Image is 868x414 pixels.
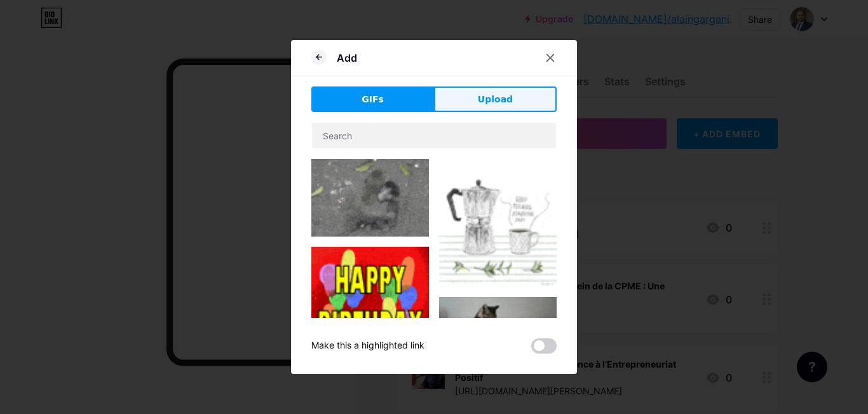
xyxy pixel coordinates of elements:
[434,86,557,112] button: Upload
[478,93,513,106] span: Upload
[362,93,384,106] span: GIFs
[337,50,357,66] div: Add
[311,247,429,364] img: Gihpy
[312,123,556,148] input: Search
[311,86,434,112] button: GIFs
[439,297,557,387] img: Gihpy
[311,159,429,237] img: Gihpy
[311,338,424,354] div: Make this a highlighted link
[439,159,557,287] img: Gihpy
